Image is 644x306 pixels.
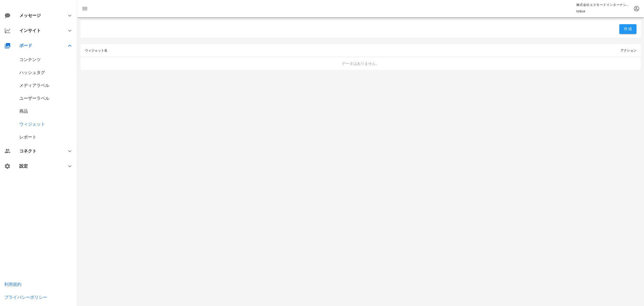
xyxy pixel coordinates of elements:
a: コンテンツ [19,57,41,62]
div: コネクト [19,148,60,154]
span: ウィジェット名 [85,49,107,52]
span: アクション [620,49,636,52]
a: 商品 [19,109,28,114]
div: メッセージ [19,13,58,18]
p: tokue [576,9,630,14]
div: 設定 [19,163,60,169]
p: 株式会社エスモードインターナショナル [576,2,630,8]
a: 利用規約 [4,282,21,287]
a: プライバシーポリシー [4,295,47,300]
div: インサイト [19,28,60,33]
a: メディアラベル [19,83,49,88]
th: アクション [393,44,641,57]
td: データはありません。 [80,57,641,70]
div: ボード [19,43,60,48]
a: ウィジェット [19,122,45,127]
a: レポート [19,134,36,140]
th: ウィジェット名 [80,44,393,57]
a: ユーザーラベル [19,96,49,101]
button: 作成 [619,24,636,34]
span: 作成 [624,27,632,31]
a: ハッシュタグ [19,70,45,75]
